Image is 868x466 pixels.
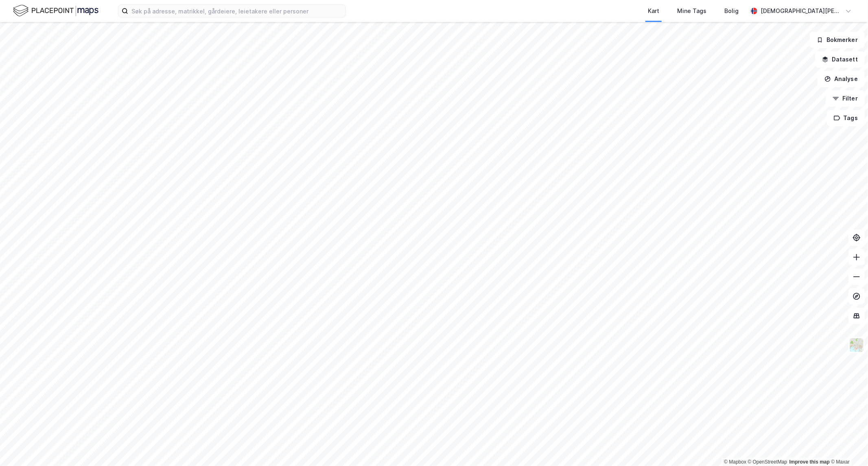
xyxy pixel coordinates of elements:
button: Datasett [815,51,865,68]
div: Kart [648,6,659,16]
img: logo.f888ab2527a4732fd821a326f86c7f29.svg [13,4,98,18]
img: Z [849,337,864,353]
a: Mapbox [724,459,746,465]
div: [DEMOGRAPHIC_DATA][PERSON_NAME] [761,6,842,16]
div: Mine Tags [677,6,706,16]
div: Kontrollprogram for chat [827,427,868,466]
button: Bokmerker [810,32,865,48]
div: Bolig [724,6,739,16]
input: Søk på adresse, matrikkel, gårdeiere, leietakere eller personer [128,5,345,17]
a: OpenStreetMap [748,459,787,465]
iframe: Chat Widget [827,427,868,466]
button: Filter [826,90,865,107]
button: Tags [827,110,865,126]
a: Improve this map [789,459,830,465]
button: Analyse [818,71,865,87]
